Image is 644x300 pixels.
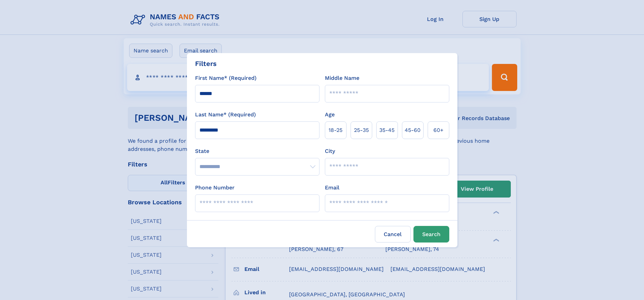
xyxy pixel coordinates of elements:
[325,111,335,119] label: Age
[195,74,257,82] label: First Name* (Required)
[195,111,256,119] label: Last Name* (Required)
[375,226,411,243] label: Cancel
[405,126,421,134] span: 45‑60
[354,126,369,134] span: 25‑35
[325,147,335,155] label: City
[195,147,319,155] label: State
[195,184,235,192] label: Phone Number
[329,126,342,134] span: 18‑25
[413,226,449,243] button: Search
[433,126,444,134] span: 60+
[195,59,217,69] div: Filters
[325,184,339,192] label: Email
[379,126,395,134] span: 35‑45
[325,74,359,82] label: Middle Name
